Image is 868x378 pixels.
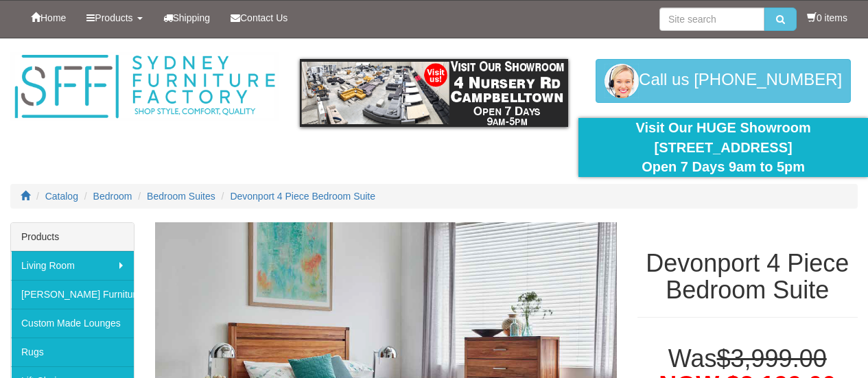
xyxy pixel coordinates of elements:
[153,1,221,35] a: Shipping
[95,12,132,23] span: Products
[300,59,569,127] img: showroom.gif
[45,191,78,202] a: Catalog
[717,344,827,373] del: $3,999.00
[11,223,134,251] div: Products
[807,11,847,25] li: 0 items
[21,1,76,35] a: Home
[220,1,298,35] a: Contact Us
[589,118,858,177] div: Visit Our HUGE Showroom [STREET_ADDRESS] Open 7 Days 9am to 5pm
[76,1,152,35] a: Products
[173,12,211,23] span: Shipping
[230,191,375,202] a: Devonport 4 Piece Bedroom Suite
[93,191,132,202] a: Bedroom
[10,52,279,121] img: Sydney Furniture Factory
[11,338,134,366] a: Rugs
[11,280,134,309] a: [PERSON_NAME] Furniture
[147,191,215,202] a: Bedroom Suites
[637,250,858,304] h1: Devonport 4 Piece Bedroom Suite
[659,8,764,31] input: Site search
[240,12,288,23] span: Contact Us
[40,12,66,23] span: Home
[11,251,134,280] a: Living Room
[11,309,134,338] a: Custom Made Lounges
